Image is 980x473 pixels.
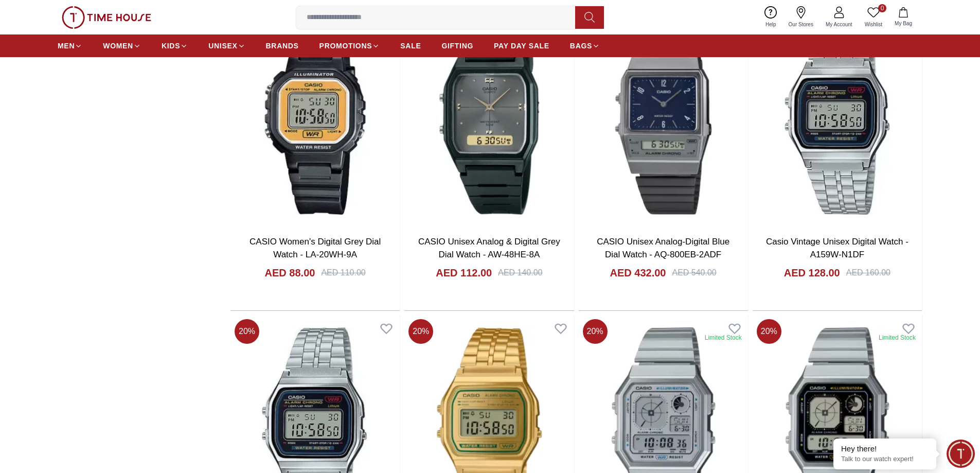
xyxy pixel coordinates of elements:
span: Our Stores [785,21,817,28]
h4: AED 112.00 [436,266,492,280]
span: PAY DAY SALE [494,41,549,51]
a: BAGS [570,37,600,55]
img: CASIO Unisex Analog-Digital Blue Dial Watch - AQ-800EB-2ADF [579,6,748,227]
h4: AED 88.00 [265,266,315,280]
a: PAY DAY SALE [494,37,549,55]
img: CASIO Unisex Analog & Digital Grey Dial Watch - AW-48HE-8A [404,6,574,227]
a: SALE [400,37,421,55]
div: Limited Stock [705,334,742,342]
a: CASIO Unisex Analog & Digital Grey Dial Watch - AW-48HE-8A [418,237,560,260]
span: UNISEX [208,41,237,51]
span: SALE [400,41,421,51]
div: Limited Stock [879,334,916,342]
a: BRANDS [266,37,299,55]
span: 20 % [408,319,433,344]
span: GIFTING [441,41,473,51]
span: BAGS [570,41,592,51]
span: My Bag [890,20,916,27]
a: UNISEX [208,37,245,55]
span: WOMEN [103,41,133,51]
button: My Bag [888,5,918,29]
div: Hey there! [841,444,929,454]
a: KIDS [162,37,188,55]
a: CASIO Unisex Analog-Digital Blue Dial Watch - AQ-800EB-2ADF [597,237,729,260]
a: CASIO Women's Digital Grey Dial Watch - LA-20WH-9A [250,237,381,260]
span: PROMOTIONS [319,41,372,51]
span: 20 % [235,319,259,344]
a: 0Wishlist [859,4,888,30]
div: AED 160.00 [846,267,890,279]
span: 0 [878,4,886,12]
a: Help [759,4,782,30]
span: Wishlist [861,21,886,28]
span: 20 % [583,319,608,344]
p: Talk to our watch expert! [841,455,929,464]
img: Casio Vintage Unisex Digital Watch - A159W-N1DF [753,6,922,227]
div: AED 110.00 [321,267,365,279]
span: Help [761,21,780,28]
span: KIDS [162,41,180,51]
h4: AED 128.00 [784,266,840,280]
span: MEN [58,41,75,51]
a: Casio Vintage Unisex Digital Watch - A159W-N1DF [766,237,908,260]
span: BRANDS [266,41,299,51]
a: MEN [58,37,82,55]
img: CASIO Women's Digital Grey Dial Watch - LA-20WH-9A [230,6,400,227]
div: AED 540.00 [672,267,716,279]
div: Chat Widget [947,440,975,468]
div: AED 140.00 [498,267,542,279]
span: 20 % [757,319,781,344]
span: My Account [822,21,857,28]
a: GIFTING [441,37,473,55]
a: PROMOTIONS [319,37,380,55]
a: WOMEN [103,37,141,55]
a: Our Stores [782,4,819,30]
img: ... [62,6,151,29]
h4: AED 432.00 [610,266,666,280]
